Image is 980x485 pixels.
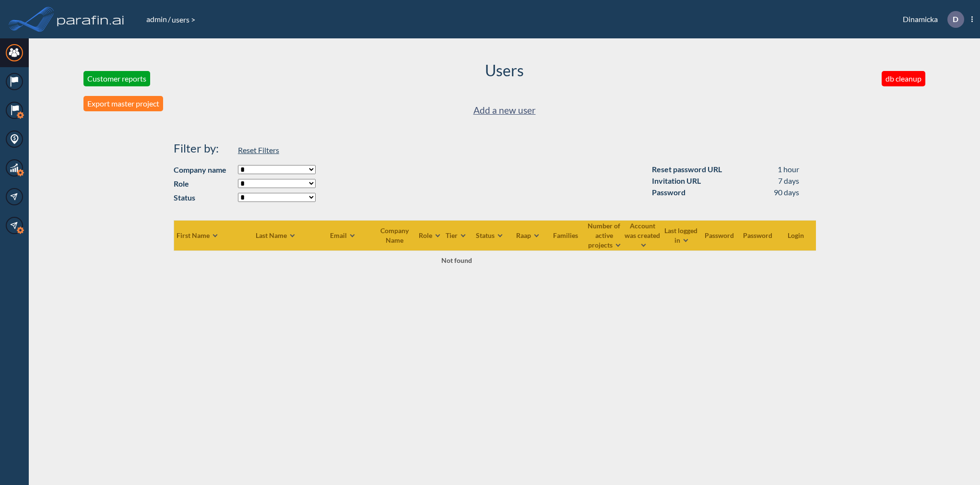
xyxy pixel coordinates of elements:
[442,220,471,250] th: Tier
[174,250,739,270] td: Not found
[652,175,701,187] div: Invitation URL
[255,220,313,250] th: Last Name
[174,192,233,203] strong: Status
[418,220,442,250] th: Role
[953,15,958,24] p: D
[238,145,279,154] span: Reset Filters
[471,220,509,250] th: Status
[145,14,168,24] a: admin
[652,187,685,198] div: Password
[145,13,171,25] li: /
[55,10,126,29] img: logo
[547,220,586,250] th: Families
[888,11,973,28] div: Dinamicka
[485,61,524,80] h2: Users
[313,220,373,250] th: Email
[652,164,722,175] div: Reset password URL
[624,220,662,250] th: Account was created
[778,175,799,187] div: 7 days
[778,220,816,250] th: Login
[774,187,799,198] div: 90 days
[662,220,701,250] th: Last logged in
[174,220,255,250] th: First Name
[739,220,778,250] th: Password
[174,142,233,155] h4: Filter by:
[174,178,233,189] strong: Role
[509,220,547,250] th: Raap
[586,220,624,250] th: Number of active projects
[174,164,233,176] strong: Company name
[701,220,739,250] th: Password
[171,15,196,24] span: users >
[778,164,799,175] div: 1 hour
[882,71,925,86] button: db cleanup
[83,71,150,86] button: Customer reports
[473,103,536,118] a: Add a new user
[83,96,163,111] button: Export master project
[373,220,418,250] th: Company Name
